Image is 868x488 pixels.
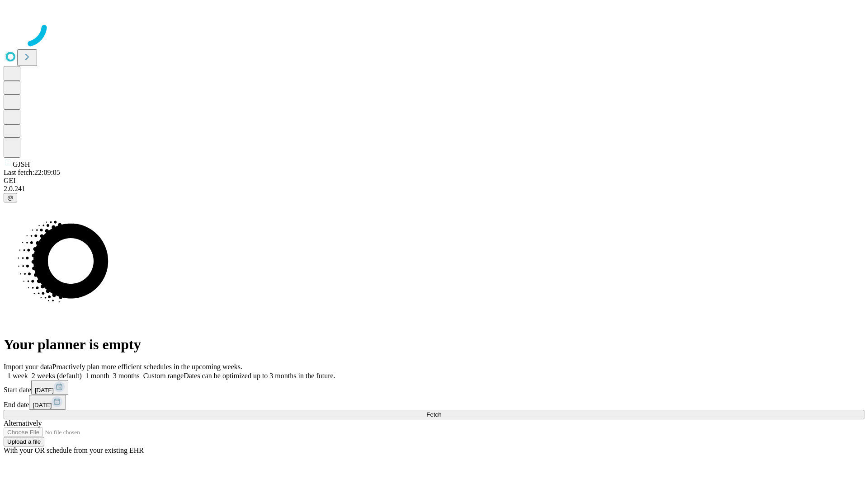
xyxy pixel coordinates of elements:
[85,372,109,380] span: 1 month
[7,194,14,201] span: @
[184,372,335,380] span: Dates can be optimized up to 3 months in the future.
[7,372,28,380] span: 1 week
[13,160,30,168] span: GJSH
[31,380,68,395] button: [DATE]
[426,411,441,418] span: Fetch
[4,380,864,395] div: Start date
[4,419,42,427] span: Alternatively
[113,372,140,380] span: 3 months
[4,177,864,185] div: GEI
[4,185,864,193] div: 2.0.241
[4,336,864,353] h1: Your planner is empty
[4,169,60,176] span: Last fetch: 22:09:05
[52,363,242,371] span: Proactively plan more efficient schedules in the upcoming weeks.
[29,395,66,410] button: [DATE]
[4,446,144,454] span: With your OR schedule from your existing EHR
[35,387,54,394] span: [DATE]
[32,372,82,380] span: 2 weeks (default)
[4,410,864,419] button: Fetch
[4,193,17,202] button: @
[143,372,184,380] span: Custom range
[33,402,52,408] span: [DATE]
[4,363,52,371] span: Import your data
[4,395,864,410] div: End date
[4,437,44,446] button: Upload a file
